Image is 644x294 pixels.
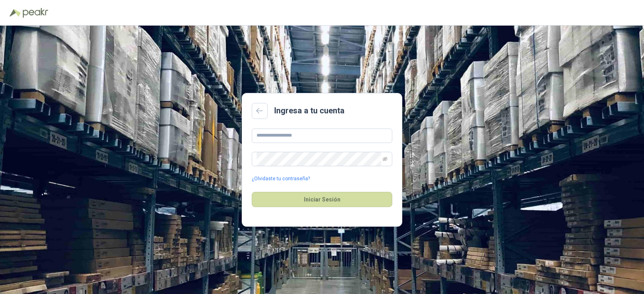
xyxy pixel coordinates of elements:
span: eye-invisible [383,157,387,161]
img: Peakr [22,8,48,18]
h2: Ingresa a tu cuenta [274,105,344,117]
img: Logo [10,9,21,17]
a: ¿Olvidaste tu contraseña? [252,175,310,183]
button: Iniciar Sesión [252,192,392,207]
